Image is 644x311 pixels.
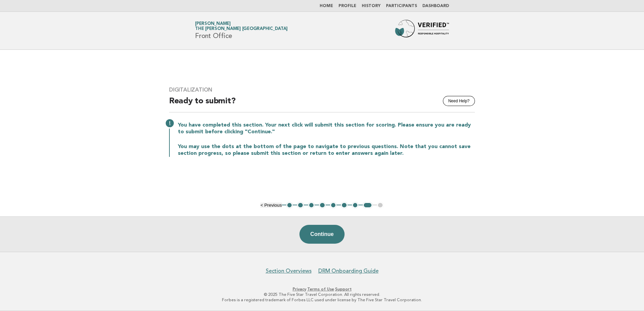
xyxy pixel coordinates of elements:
[178,122,475,135] p: You have completed this section. Your next click will submit this section for scoring. Please ens...
[330,202,337,209] button: 5
[422,4,449,8] a: Dashboard
[339,4,356,8] a: Profile
[386,4,417,8] a: Participants
[319,202,326,209] button: 4
[293,287,306,291] a: Privacy
[341,202,348,209] button: 6
[169,87,475,93] h3: Digitalization
[395,20,449,41] img: Forbes Travel Guide
[195,27,287,31] span: The [PERSON_NAME] [GEOGRAPHIC_DATA]
[116,292,528,297] p: © 2025 The Five Star Travel Corporation. All rights reserved.
[307,287,334,291] a: Terms of Use
[320,4,333,8] a: Home
[335,287,352,291] a: Support
[318,268,379,274] a: DRM Onboarding Guide
[286,202,293,209] button: 1
[195,22,287,39] h1: Front Office
[195,22,287,31] a: [PERSON_NAME]The [PERSON_NAME] [GEOGRAPHIC_DATA]
[169,96,475,112] h2: Ready to submit?
[308,202,315,209] button: 3
[299,225,344,244] button: Continue
[266,268,312,274] a: Section Overviews
[363,202,373,209] button: 8
[443,96,475,106] button: Need Help?
[260,203,282,208] button: < Previous
[178,143,475,157] p: You may use the dots at the bottom of the page to navigate to previous questions. Note that you c...
[297,202,304,209] button: 2
[116,286,528,292] p: · ·
[352,202,359,209] button: 7
[116,297,528,303] p: Forbes is a registered trademark of Forbes LLC used under license by The Five Star Travel Corpora...
[362,4,381,8] a: History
